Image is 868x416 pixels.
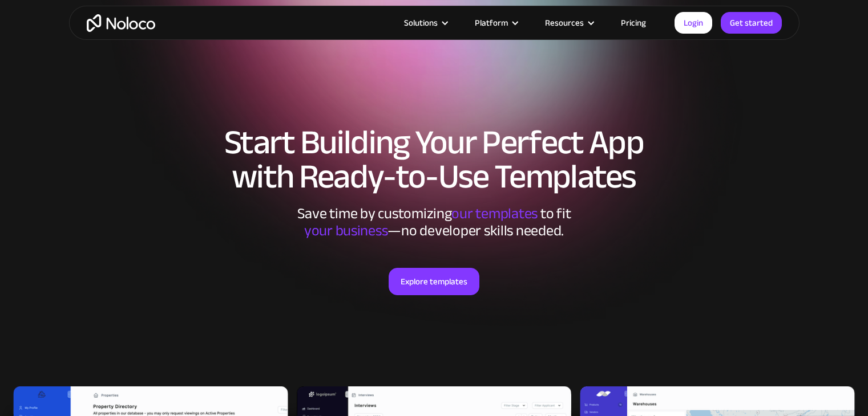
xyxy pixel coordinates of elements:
div: Resources [545,15,584,30]
span: our templates [451,199,538,227]
span: your business [304,217,388,244]
div: Platform [475,15,508,30]
a: Get started [721,12,782,34]
div: Save time by customizing to fit ‍ —no developer skills needed. [263,205,605,239]
a: home [87,14,155,32]
a: Explore templates [389,268,479,295]
h1: Start Building Your Perfect App with Ready-to-Use Templates [80,125,788,194]
div: Solutions [404,15,438,30]
div: Solutions [390,15,461,30]
a: Login [675,12,712,34]
div: Resources [531,15,607,30]
div: Platform [461,15,531,30]
a: Pricing [607,15,660,30]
